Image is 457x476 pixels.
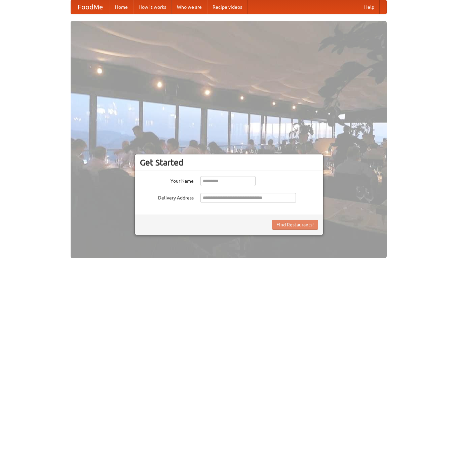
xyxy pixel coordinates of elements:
[207,0,247,14] a: Recipe videos
[140,193,194,201] label: Delivery Address
[133,0,172,14] a: How it works
[172,0,207,14] a: Who we are
[140,176,194,184] label: Your Name
[71,0,110,14] a: FoodMe
[359,0,380,14] a: Help
[272,220,318,230] button: Find Restaurants!
[140,157,318,168] h3: Get Started
[110,0,133,14] a: Home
